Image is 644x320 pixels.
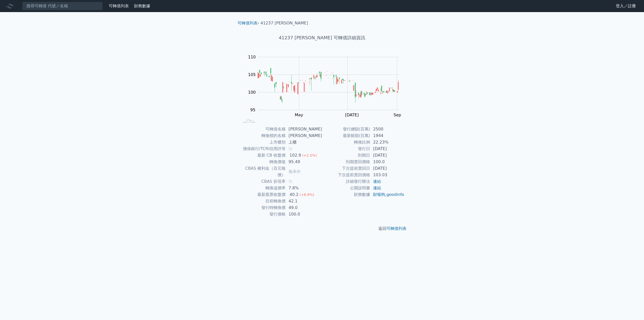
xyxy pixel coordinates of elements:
[345,113,359,117] tspan: [DATE]
[373,192,385,197] a: 財報狗
[370,146,405,152] td: [DATE]
[322,146,370,152] td: 發行日
[248,72,256,77] tspan: 105
[258,68,398,103] g: Series
[289,152,302,159] div: 102.9
[322,132,370,139] td: 最新餘額(百萬)
[322,159,370,165] td: 到期賣回價格
[239,178,286,185] td: CBAS 折現率
[286,126,322,132] td: [PERSON_NAME]
[22,2,103,10] input: 搜尋可轉債 代號／名稱
[237,21,258,25] a: 可轉債列表
[289,169,301,174] span: 無承作
[286,139,322,146] td: 上櫃
[250,108,255,112] tspan: 95
[386,226,407,231] a: 可轉債列表
[370,191,405,198] td: ,
[134,4,150,8] a: 財務數據
[322,191,370,198] td: 財務數據
[239,126,286,132] td: 可轉債名稱
[237,20,259,26] li: ›
[322,152,370,159] td: 到期日
[322,172,370,178] td: 下次提前賣回價格
[393,113,401,117] tspan: Sep
[286,132,322,139] td: [PERSON_NAME]
[370,126,405,132] td: 2500
[289,146,293,151] span: 無
[239,211,286,218] td: 發行價格
[286,204,322,211] td: 49.0
[239,191,286,198] td: 最新股票收盤價
[370,172,405,178] td: 103.03
[322,185,370,191] td: 公開說明書
[239,152,286,159] td: 最新 CB 收盤價
[373,186,381,190] a: 連結
[286,185,322,191] td: 7.8%
[239,165,286,178] td: CBAS 權利金（百元報價）
[322,178,370,185] td: 詳細發行辦法
[239,139,286,146] td: 上市櫃別
[370,132,405,139] td: 1944
[239,204,286,211] td: 發行時轉換價
[245,55,406,117] g: Chart
[322,165,370,172] td: 下次提前賣回日
[239,198,286,204] td: 目前轉換價
[109,4,129,8] a: 可轉債列表
[248,90,256,95] tspan: 100
[286,211,322,218] td: 100.0
[286,198,322,204] td: 42.1
[322,139,370,146] td: 轉換比例
[239,185,286,191] td: 轉換溢價率
[322,126,370,132] td: 發行總額(百萬)
[370,139,405,146] td: 22.23%
[300,193,314,197] span: (+6.9%)
[295,113,303,117] tspan: May
[612,2,640,10] a: 登入／註冊
[261,20,308,26] li: 41237 [PERSON_NAME]
[386,192,404,197] a: goodinfo
[370,159,405,165] td: 100.0
[248,55,256,59] tspan: 110
[370,165,405,172] td: [DATE]
[286,159,322,165] td: 95.49
[239,159,286,165] td: 轉換價值
[239,146,286,152] td: 擔保銀行/TCRI信用評等
[289,191,300,198] div: 40.2
[233,226,411,232] p: 返回
[302,153,317,157] span: (+2.5%)
[239,132,286,139] td: 轉換標的名稱
[233,34,411,41] h1: 41237 [PERSON_NAME] 可轉債詳細資訊
[370,152,405,159] td: [DATE]
[289,179,293,184] span: 無
[373,179,381,184] a: 連結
